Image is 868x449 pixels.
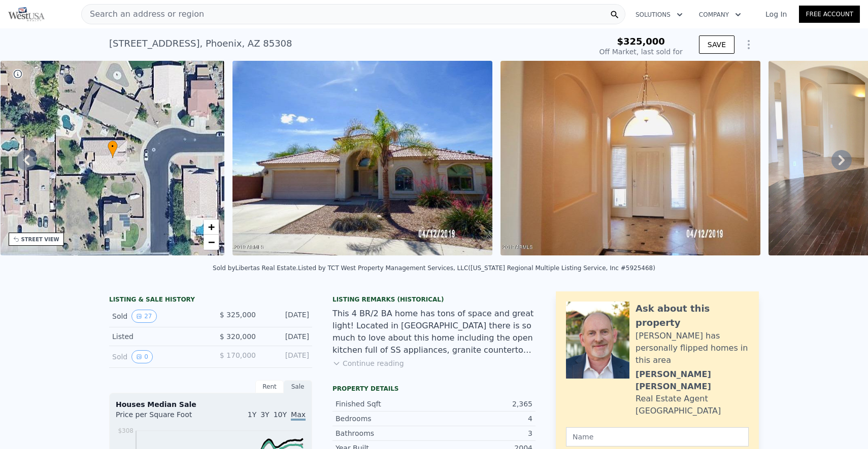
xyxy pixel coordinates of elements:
span: 1Y [248,410,256,419]
img: Pellego [8,7,45,21]
div: [STREET_ADDRESS] , Phoenix , AZ 85308 [109,36,292,51]
div: [DATE] [264,350,309,363]
div: Price per Square Foot [116,409,211,426]
button: Solutions [627,6,691,24]
div: 2,365 [434,399,532,409]
div: [DATE] [264,331,309,342]
span: + [208,220,215,233]
a: Log In [753,9,799,19]
tspan: $308 [118,427,133,434]
div: 4 [434,414,532,424]
div: Ask about this property [636,302,749,330]
div: Bedrooms [336,414,434,424]
div: STREET VIEW [21,236,59,243]
button: Company [691,6,749,24]
span: $ 325,000 [220,311,256,319]
button: Continue reading [332,358,404,368]
div: Real Estate Agent [636,393,708,405]
a: Zoom out [204,235,219,250]
div: [GEOGRAPHIC_DATA] [636,405,721,417]
div: LISTING & SALE HISTORY [109,295,312,306]
div: [PERSON_NAME] [PERSON_NAME] [636,368,749,393]
div: Property details [332,385,536,393]
a: Zoom in [204,219,219,235]
span: Max [291,410,306,421]
span: 10Y [274,410,287,419]
div: [PERSON_NAME] has personally flipped homes in this area [636,330,749,366]
div: Houses Median Sale [116,399,306,409]
button: View historical data [131,350,153,363]
a: Free Account [799,6,860,23]
span: • [108,142,118,151]
button: SAVE [699,35,735,54]
span: − [208,236,215,248]
button: View historical data [131,310,156,323]
div: • [108,140,118,158]
div: [DATE] [264,310,309,323]
span: Search an address or region [82,8,204,20]
div: Finished Sqft [336,399,434,409]
img: Sale: 10251793 Parcel: 10687050 [232,61,492,255]
div: Sold by Libertas Real Estate . [213,265,298,272]
span: $ 320,000 [220,332,256,341]
input: Name [566,427,749,446]
div: Rent [255,380,284,393]
div: Sold [112,350,203,363]
span: 3Y [260,410,269,419]
button: Show Options [739,34,759,55]
div: Sale [284,380,312,393]
img: Sale: 10251793 Parcel: 10687050 [500,61,760,255]
span: $325,000 [617,36,665,47]
div: Listed [112,331,203,342]
div: Listed by TCT West Property Management Services, LLC ([US_STATE] Regional Multiple Listing Servic... [298,265,655,272]
div: Listing Remarks (Historical) [332,295,536,304]
div: This 4 BR/2 BA home has tons of space and great light! Located in [GEOGRAPHIC_DATA] there is so m... [332,308,536,356]
span: $ 170,000 [220,351,256,359]
div: Off Market, last sold for [599,47,683,57]
div: Sold [112,310,203,323]
div: 3 [434,428,532,438]
div: Bathrooms [336,428,434,438]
